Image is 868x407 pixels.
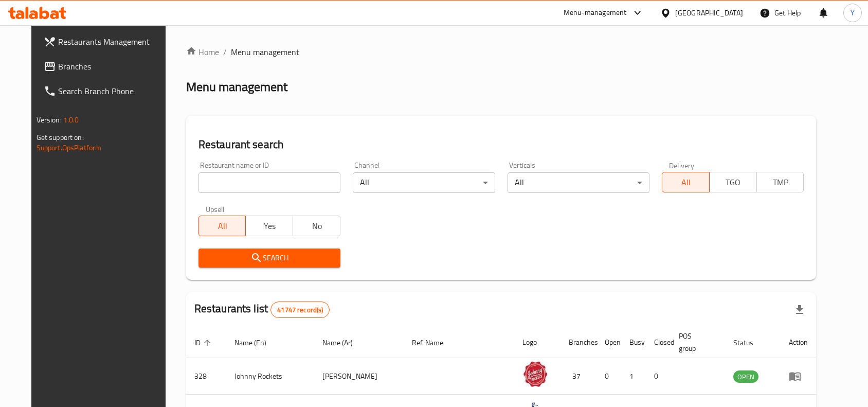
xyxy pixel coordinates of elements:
[560,358,596,395] td: 37
[733,371,758,383] span: OPEN
[733,337,767,349] span: Status
[250,219,289,234] span: Yes
[226,358,315,395] td: Johnny Rockets
[186,46,219,58] a: Home
[245,216,293,236] button: Yes
[787,297,812,322] div: Export file
[63,113,79,127] span: 1.0.0
[186,79,287,95] h2: Menu management
[35,79,176,103] a: Search Branch Phone
[761,175,800,190] span: TMP
[851,7,855,19] span: Y
[679,330,713,355] span: POS group
[322,337,366,349] span: Name (Ar)
[514,327,560,358] th: Logo
[207,252,332,264] span: Search
[186,358,226,395] td: 328
[37,131,84,144] span: Get support on:
[781,327,816,358] th: Action
[596,327,621,358] th: Open
[270,302,330,318] div: Total records count
[646,358,671,395] td: 0
[666,175,706,190] span: All
[560,327,596,358] th: Branches
[37,113,62,127] span: Version:
[198,216,246,236] button: All
[675,7,743,19] div: [GEOGRAPHIC_DATA]
[58,85,168,97] span: Search Branch Phone
[35,29,176,54] a: Restaurants Management
[293,216,340,236] button: No
[564,7,627,19] div: Menu-management
[194,337,214,349] span: ID
[596,358,621,395] td: 0
[231,46,299,58] span: Menu management
[198,137,804,152] h2: Restaurant search
[662,172,710,192] button: All
[58,60,168,73] span: Branches
[733,370,758,383] div: OPEN
[234,337,280,349] span: Name (En)
[186,46,817,58] nav: breadcrumb
[789,370,808,382] div: Menu
[669,162,695,169] label: Delivery
[206,205,225,213] label: Upsell
[508,172,649,193] div: All
[709,172,757,192] button: TGO
[353,172,495,193] div: All
[198,172,340,193] input: Search for restaurant name or ID..
[621,358,646,395] td: 1
[297,219,336,234] span: No
[35,54,176,79] a: Branches
[223,46,227,58] li: /
[58,36,168,48] span: Restaurants Management
[522,361,548,387] img: Johnny Rockets
[646,327,671,358] th: Closed
[756,172,804,192] button: TMP
[198,249,340,268] button: Search
[203,219,242,234] span: All
[314,358,404,395] td: [PERSON_NAME]
[37,141,102,154] a: Support.OpsPlatform
[194,301,330,318] h2: Restaurants list
[271,305,329,315] span: 41747 record(s)
[714,175,753,190] span: TGO
[621,327,646,358] th: Busy
[412,337,457,349] span: Ref. Name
